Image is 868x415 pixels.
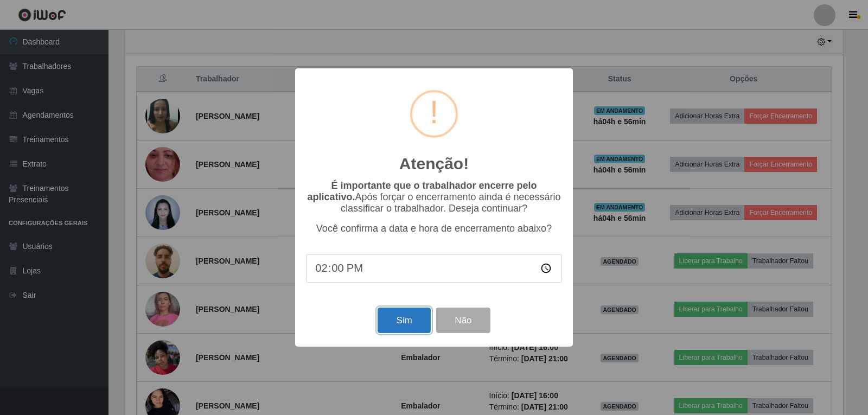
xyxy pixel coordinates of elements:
[306,180,562,214] p: Após forçar o encerramento ainda é necessário classificar o trabalhador. Deseja continuar?
[307,180,537,202] b: É importante que o trabalhador encerre pelo aplicativo.
[306,223,562,234] p: Você confirma a data e hora de encerramento abaixo?
[399,154,469,174] h2: Atenção!
[378,308,430,333] button: Sim
[436,308,490,333] button: Não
